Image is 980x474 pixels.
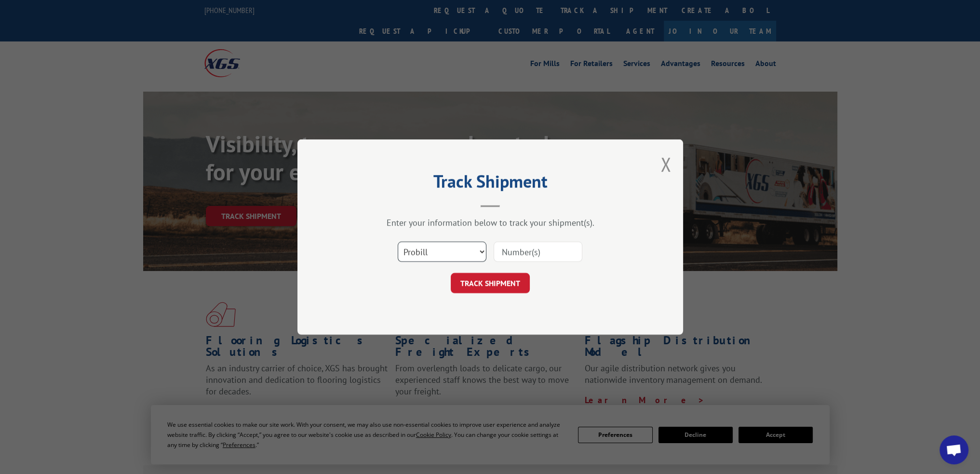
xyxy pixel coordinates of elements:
h2: Track Shipment [346,175,635,193]
button: Close modal [660,151,671,177]
div: Open chat [940,435,968,464]
button: TRACK SHIPMENT [451,273,530,293]
div: Enter your information below to track your shipment(s). [346,217,635,228]
input: Number(s) [494,242,582,262]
